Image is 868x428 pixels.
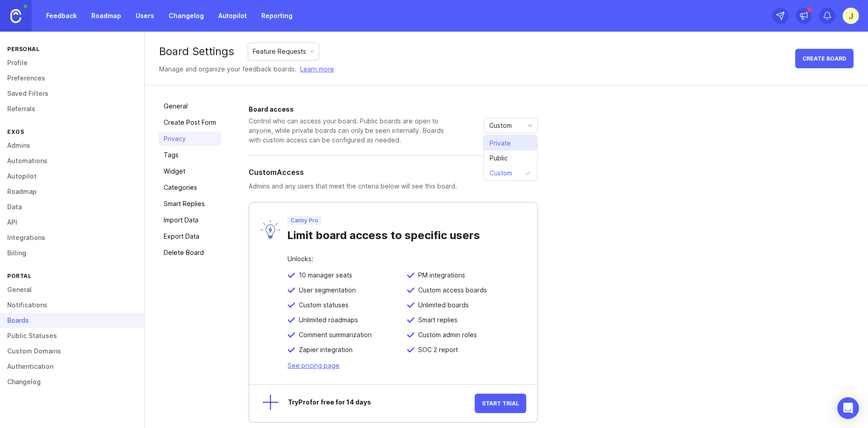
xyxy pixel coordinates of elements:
span: Custom [490,168,512,178]
span: User segmentation [295,286,356,294]
span: Private [490,138,511,148]
span: Custom access boards [415,286,487,294]
a: Reporting [256,8,298,24]
span: Custom admin roles [415,331,477,339]
p: Canny Pro [291,217,318,224]
a: Export Data [158,229,222,244]
a: Feedback [41,8,82,24]
a: Privacy [158,132,222,146]
div: Manage and organize your feedback boards. [159,64,334,74]
a: Autopilot [213,8,252,24]
a: Create Post Form [158,115,222,130]
div: Feature Requests [253,47,306,56]
span: SOC 2 report [415,346,458,354]
a: Changelog [163,8,209,24]
div: Unlocks: [288,256,526,271]
span: Smart replies [415,316,458,324]
div: Board access [249,106,448,113]
span: Custom statuses [295,301,349,309]
div: Try Pro for free for 14 days [288,399,475,408]
span: Custom [489,121,512,131]
button: Start Trial [475,394,526,413]
a: Learn more [300,64,334,74]
img: Canny Home [10,9,21,23]
p: Admins and any users that meet the criteria below will see this board. [249,181,538,191]
a: Smart Replies [158,197,222,211]
div: Limit board access to specific users [287,225,526,242]
span: Zapier integration [295,346,353,354]
button: J [843,8,859,24]
span: Unlimited boards [415,301,469,309]
a: General [158,99,222,113]
button: Create Board [795,49,854,68]
span: 10 manager seats [295,271,352,279]
span: PM integrations [415,271,465,279]
span: Comment summarization [295,331,372,339]
svg: check icon [525,170,535,176]
a: Delete Board [158,245,222,260]
h5: Custom Access [249,167,304,178]
a: Import Data [158,213,222,227]
a: See pricing page [288,362,340,369]
div: Board Settings [159,46,234,57]
a: Tags [158,148,222,162]
span: Unlimited roadmaps [295,316,358,324]
a: Categories [158,180,222,195]
a: Users [130,8,160,24]
a: Roadmap [86,8,127,24]
div: Control who can access your board. Public boards are open to anyone, while private boards can onl... [249,116,448,145]
span: Public [490,153,508,163]
div: toggle menu [484,118,538,133]
img: lyW0TRAiArAAAAAASUVORK5CYII= [260,220,280,239]
div: Open Intercom Messenger [837,397,859,419]
svg: toggle icon [523,122,538,129]
a: Widget [158,164,222,179]
span: Start Trial [482,400,519,407]
span: Create Board [802,55,846,62]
